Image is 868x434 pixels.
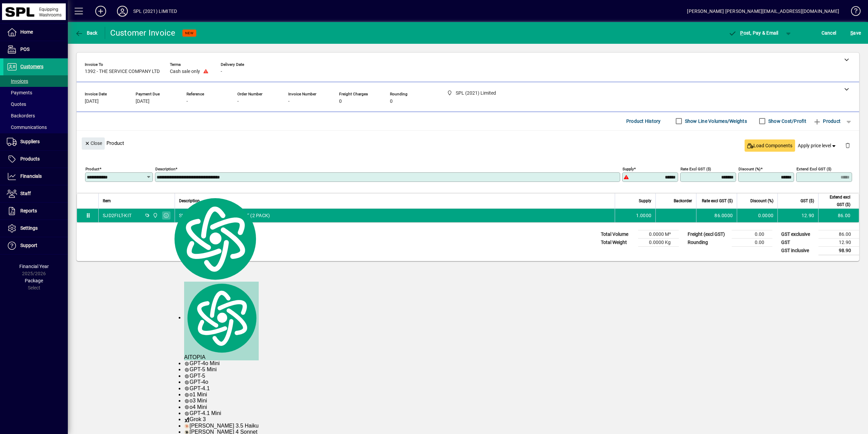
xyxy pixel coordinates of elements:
a: Quotes [3,98,68,110]
div: GPT-4o Mini [184,360,259,366]
mat-label: Discount (%) [738,166,761,171]
span: ave [850,27,861,38]
span: Close [84,138,102,149]
td: 0.0000 Kg [638,238,679,246]
img: gpt-black.svg [184,398,190,404]
span: Home [20,29,33,35]
app-page-header-button: Delete [840,142,856,148]
span: Communications [7,125,47,130]
span: - [288,99,290,104]
td: 0.00 [732,230,772,238]
td: GST exclusive [778,230,818,238]
img: gpt-black.svg [184,404,190,410]
label: Show Line Volumes/Weights [684,118,747,125]
span: Cancel [822,27,836,38]
img: gpt-black.svg [184,392,190,398]
span: Discount (%) [750,197,773,205]
span: 0 [390,99,393,104]
a: Home [3,24,68,41]
span: 1392 - THE SERVICE COMPANY LTD [85,69,160,74]
td: 98.90 [818,246,859,255]
span: Cash sale only [170,69,200,74]
td: Total Weight [597,238,638,246]
td: 0.00 [732,238,772,246]
span: Invoices [7,78,28,84]
app-page-header-button: Back [68,27,105,39]
img: gpt-black.svg [184,374,190,379]
div: GPT-4o [184,379,259,385]
span: Back [75,30,98,36]
button: Post, Pay & Email [725,27,782,39]
td: GST [778,238,818,246]
span: Backorders [7,113,35,118]
td: 12.90 [818,238,859,246]
button: Add [90,5,112,17]
span: Backorder [674,197,692,205]
span: Payments [7,90,32,95]
button: Product History [624,115,664,127]
span: Suppliers [20,139,40,144]
div: 86.0000 [701,212,733,219]
span: Item [103,197,111,205]
mat-label: Description [155,166,175,171]
span: Reports [20,208,37,213]
span: Load Components [747,142,792,149]
a: Reports [3,203,68,220]
div: GPT-5 Mini [184,366,259,373]
span: Financial Year [19,264,49,269]
span: Products [20,156,40,162]
td: 86.00 [818,230,859,238]
td: 86.00 [818,209,859,222]
span: [DATE] [136,99,150,104]
td: 0.0000 M³ [638,230,679,238]
span: GST ($) [801,197,814,205]
mat-label: Supply [623,166,634,171]
a: Knowledge Base [846,1,860,23]
button: Save [849,27,863,39]
span: Staff [20,191,31,196]
button: Profile [112,5,133,17]
span: ost, Pay & Email [729,30,778,36]
span: 1.0000 [636,212,652,219]
button: Load Components [745,139,795,152]
mat-label: Rate excl GST ($) [680,166,711,171]
span: Package [25,278,43,283]
td: Total Volume [597,230,638,238]
div: [PERSON_NAME] [PERSON_NAME][EMAIL_ADDRESS][DOMAIN_NAME] [687,6,839,17]
span: [DATE] [85,99,99,104]
a: Payments [3,87,68,98]
button: Back [73,27,99,39]
span: - [237,99,239,104]
img: gpt-black.svg [184,380,190,385]
td: Freight (excl GST) [684,230,732,238]
span: Apply price level [798,142,837,149]
div: o3 Mini [184,398,259,404]
span: POS [20,46,29,52]
span: Quotes [7,101,26,107]
span: Support [20,243,37,248]
a: Financials [3,168,68,185]
button: Delete [840,137,856,154]
span: Financials [20,173,42,179]
a: Backorders [3,110,68,121]
button: Apply price level [795,139,840,152]
td: GST inclusive [778,246,818,255]
img: logo.svg [184,282,259,354]
img: gpt-black.svg [184,386,190,391]
span: SPL (2021) Limited [151,212,159,219]
div: [PERSON_NAME] 3.5 Haiku [184,423,259,429]
span: Customers [20,64,43,69]
td: 0.0000 [737,209,777,222]
span: Supply [639,197,651,205]
a: Staff [3,185,68,202]
div: AITOPIA [184,282,259,360]
button: Close [82,137,105,150]
div: Customer Invoice [110,27,176,38]
span: NEW [185,31,194,35]
mat-label: Product [85,166,99,171]
td: 12.90 [777,209,818,222]
div: GPT-4.1 Mini [184,410,259,416]
span: Extend excl GST ($) [823,193,850,208]
app-page-header-button: Close [80,140,106,146]
mat-label: Extend excl GST ($) [796,166,831,171]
